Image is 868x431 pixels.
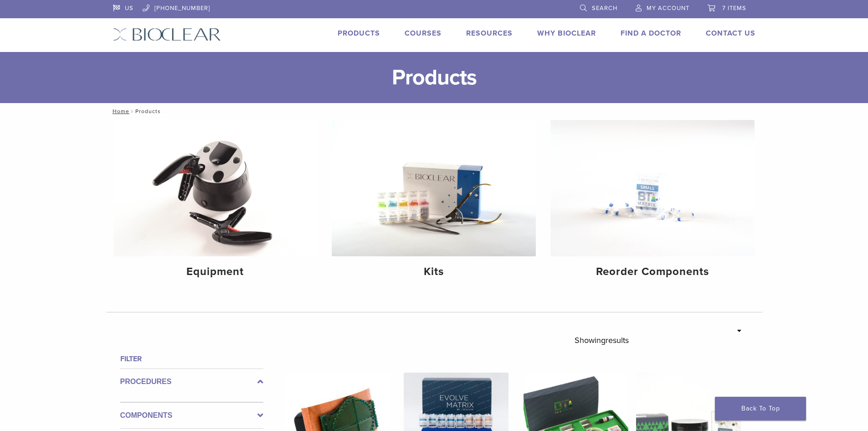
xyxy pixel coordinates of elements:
img: Reorder Components [550,120,755,256]
a: Kits [332,120,536,286]
a: Products [338,29,380,38]
h4: Kits [339,264,529,280]
a: Equipment [113,120,318,286]
label: Procedures [120,376,263,387]
span: Search [592,5,617,12]
h4: Reorder Components [558,264,747,280]
label: Components [120,410,263,421]
a: Reorder Components [550,120,755,286]
img: Equipment [113,120,318,256]
img: Bioclear [113,28,221,41]
a: Why Bioclear [537,29,596,38]
a: Courses [405,29,442,38]
span: 7 items [722,5,746,12]
a: Resources [466,29,513,38]
span: / [129,109,135,114]
a: Back To Top [715,397,806,421]
p: Showing results [575,331,629,350]
a: Contact Us [706,29,755,38]
img: Kits [332,120,536,256]
nav: Products [106,103,762,119]
a: Home [110,108,129,114]
h4: Equipment [121,264,310,280]
span: My Account [647,5,689,12]
a: Find A Doctor [621,29,681,38]
h4: Filter [120,353,263,364]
